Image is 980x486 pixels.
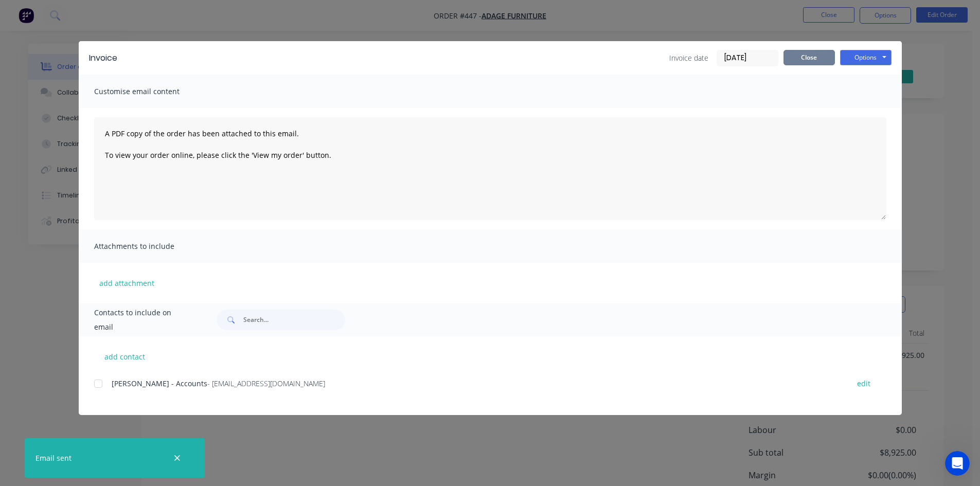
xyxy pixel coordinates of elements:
[94,305,191,334] span: Contacts to include on email
[94,239,207,254] span: Attachments to include
[840,50,892,65] button: Options
[112,379,207,388] span: [PERSON_NAME] - Accounts
[207,379,325,388] span: - [EMAIL_ADDRESS][DOMAIN_NAME]
[89,52,117,64] div: Invoice
[94,117,886,220] textarea: A PDF copy of the order has been attached to this email. To view your order online, please click ...
[94,84,207,99] span: Customise email content
[783,50,835,65] button: Close
[669,52,708,63] span: Invoice date
[94,349,156,364] button: add contact
[945,451,970,476] iframe: Intercom live chat
[851,376,877,390] button: edit
[94,275,159,291] button: add attachment
[243,310,345,330] input: Search...
[35,453,72,463] div: Email sent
